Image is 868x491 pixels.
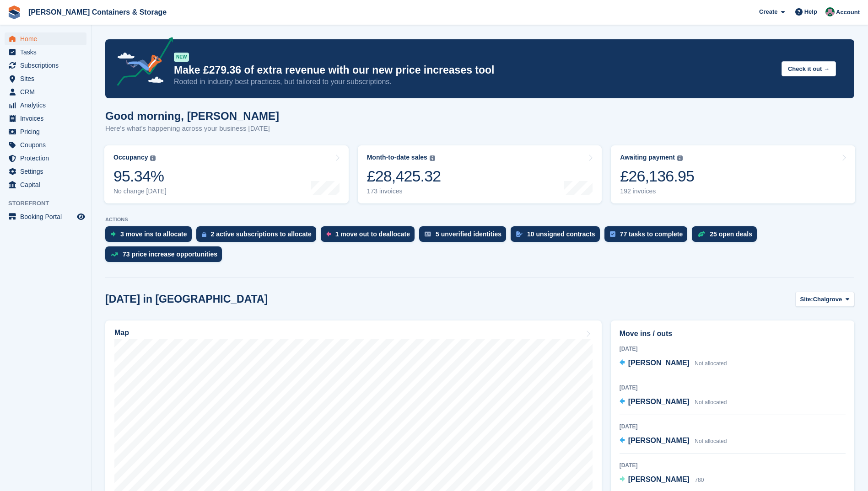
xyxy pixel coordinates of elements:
[20,139,75,151] span: Coupons
[759,7,777,16] span: Create
[5,139,86,151] a: menu
[174,64,774,77] p: Make £279.36 of extra revenue with our new price increases tool
[836,8,860,17] span: Account
[610,231,615,237] img: task-75834270c22a3079a89374b754ae025e5fb1db73e45f91037f5363f120a921f8.svg
[620,384,846,392] div: [DATE]
[620,358,727,369] a: [PERSON_NAME] Not allocated
[620,328,846,339] h2: Move ins / outs
[692,226,761,246] a: 25 open deals
[105,217,854,223] p: ACTIONS
[105,246,226,267] a: 73 price increase opportunities
[150,155,156,161] img: icon-info-grey-7440780725fd019a000dd9b08b2336e03edf1995a4989e88bcd33f0948082b44.svg
[620,154,675,161] div: Awaiting payment
[628,475,690,483] span: [PERSON_NAME]
[20,165,75,178] span: Settings
[20,85,75,98] span: CRM
[105,110,279,122] h1: Good morning, [PERSON_NAME]
[813,295,842,304] span: Chalgrove
[105,123,279,134] p: Here's what's happening across your business [DATE]
[202,231,206,237] img: active_subscription_to_allocate_icon-d502201f5373d7db506a760aba3b589e785aa758c864c3986d89f69b8ff3...
[5,46,86,59] a: menu
[367,167,441,186] div: £28,425.32
[358,145,602,203] a: Month-to-date sales £28,425.32 173 invoices
[8,199,91,208] span: Storefront
[695,360,727,367] span: Not allocated
[5,112,86,125] a: menu
[620,422,846,431] div: [DATE]
[367,154,427,161] div: Month-to-date sales
[113,154,148,161] div: Occupancy
[20,112,75,125] span: Invoices
[196,226,321,246] a: 2 active subscriptions to allocate
[5,125,86,138] a: menu
[5,59,86,72] a: menu
[5,99,86,112] a: menu
[335,230,410,238] div: 1 move out to deallocate
[527,230,595,238] div: 10 unsigned contracts
[611,145,855,203] a: Awaiting payment £26,136.95 192 invoices
[628,359,690,367] span: [PERSON_NAME]
[326,231,331,237] img: move_outs_to_deallocate_icon-f764333ba52eb49d3ac5e1228854f67142a1ed5810a6f6cc68b1a99e826820c5.svg
[75,211,86,222] a: Preview store
[114,329,129,337] h2: Map
[367,187,441,195] div: 173 invoices
[5,72,86,85] a: menu
[5,32,86,45] a: menu
[123,251,217,258] div: 73 price increase opportunities
[109,37,173,89] img: price-adjustments-announcement-icon-8257ccfd72463d97f412b2fc003d46551f7dbcb40ab6d574587a9cd5c0d94...
[620,345,846,353] div: [DATE]
[804,7,817,16] span: Help
[620,230,683,238] div: 77 tasks to complete
[425,231,431,237] img: verify_identity-adf6edd0f0f0b5bbfe63781bf79b02c33cf7c696d77639b501bdc392416b5a36.svg
[695,477,704,483] span: 780
[620,187,694,195] div: 192 invoices
[800,295,813,304] span: Site:
[628,398,690,406] span: [PERSON_NAME]
[697,231,705,237] img: deal-1b604bf984904fb50ccaf53a9ad4b4a5d6e5aea283cecdc64d6e3604feb123c2.svg
[620,474,704,486] a: [PERSON_NAME] 780
[20,46,75,59] span: Tasks
[5,165,86,178] a: menu
[825,7,835,16] img: Julia Marcham
[419,226,511,246] a: 5 unverified identities
[174,53,189,62] div: NEW
[20,32,75,45] span: Home
[20,125,75,138] span: Pricing
[430,155,435,161] img: icon-info-grey-7440780725fd019a000dd9b08b2336e03edf1995a4989e88bcd33f0948082b44.svg
[795,292,855,307] button: Site: Chalgrove
[113,167,167,186] div: 95.34%
[677,155,683,161] img: icon-info-grey-7440780725fd019a000dd9b08b2336e03edf1995a4989e88bcd33f0948082b44.svg
[628,437,690,444] span: [PERSON_NAME]
[105,226,196,246] a: 3 move ins to allocate
[5,152,86,165] a: menu
[20,152,75,165] span: Protection
[620,435,727,447] a: [PERSON_NAME] Not allocated
[7,5,21,19] img: stora-icon-8386f47178a22dfd0bd8f6a31ec36ba5ce8667c1dd55bd0f319d3a0aa187defe.svg
[511,226,604,246] a: 10 unsigned contracts
[321,226,419,246] a: 1 move out to deallocate
[20,210,75,223] span: Booking Portal
[695,438,727,444] span: Not allocated
[620,461,846,470] div: [DATE]
[113,187,167,195] div: No change [DATE]
[710,230,752,238] div: 25 open deals
[20,99,75,112] span: Analytics
[5,178,86,191] a: menu
[105,293,268,305] h2: [DATE] in [GEOGRAPHIC_DATA]
[620,167,694,186] div: £26,136.95
[436,230,501,238] div: 5 unverified identities
[120,230,187,238] div: 3 move ins to allocate
[782,61,836,76] button: Check it out →
[695,399,727,406] span: Not allocated
[20,178,75,191] span: Capital
[5,210,86,223] a: menu
[104,145,349,203] a: Occupancy 95.34% No change [DATE]
[25,5,170,20] a: [PERSON_NAME] Containers & Storage
[20,59,75,72] span: Subscriptions
[20,72,75,85] span: Sites
[111,231,116,237] img: move_ins_to_allocate_icon-fdf77a2bb77ea45bf5b3d319d69a93e2d87916cf1d5bf7949dd705db3b84f3ca.svg
[604,226,692,246] a: 77 tasks to complete
[516,231,523,237] img: contract_signature_icon-13c848040528278c33f63329250d36e43548de30e8caae1d1a13099fd9432cc5.svg
[174,77,774,87] p: Rooted in industry best practices, but tailored to your subscriptions.
[620,396,727,408] a: [PERSON_NAME] Not allocated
